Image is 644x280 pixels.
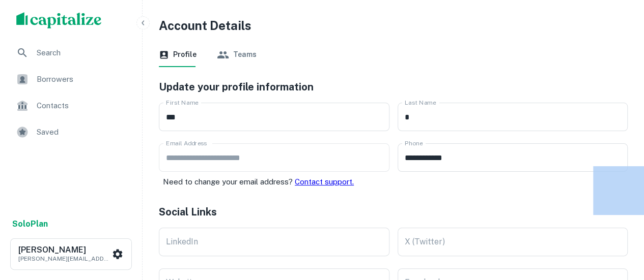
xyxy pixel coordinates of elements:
[37,47,128,59] span: Search
[37,73,128,85] span: Borrowers
[159,204,628,220] h5: Social Links
[10,238,132,270] button: [PERSON_NAME][PERSON_NAME][EMAIL_ADDRESS][DOMAIN_NAME]
[37,126,128,138] span: Saved
[37,100,128,112] span: Contacts
[159,79,628,95] h5: Update your profile information
[8,94,134,118] a: Contacts
[593,166,644,215] iframe: Chat Widget
[16,12,102,28] img: capitalize-logo.png
[163,176,389,188] p: Need to change your email address?
[295,177,354,186] a: Contact support.
[8,120,134,144] a: Saved
[405,98,436,107] label: Last Name
[166,139,207,147] label: Email Address
[159,43,197,67] button: Profile
[8,41,134,65] a: Search
[12,218,48,230] a: SoloPlan
[217,43,257,67] button: Teams
[8,67,134,91] a: Borrowers
[18,246,110,254] h6: [PERSON_NAME]
[159,16,628,35] h4: Account Details
[166,98,199,107] label: First Name
[18,254,110,263] p: [PERSON_NAME][EMAIL_ADDRESS][DOMAIN_NAME]
[12,219,48,229] strong: Solo Plan
[405,139,423,147] label: Phone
